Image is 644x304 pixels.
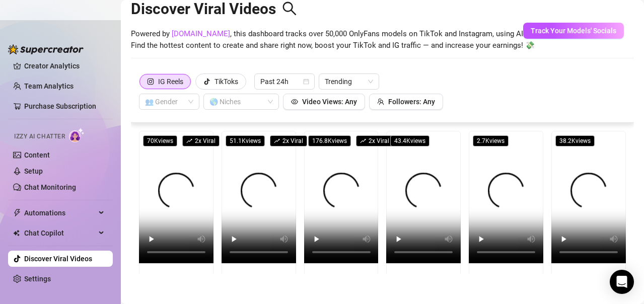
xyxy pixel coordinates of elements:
span: instagram [147,78,154,85]
span: search [282,1,297,16]
span: 2 x Viral [182,135,220,146]
a: Purchase Subscription [24,98,105,114]
button: Followers: Any [369,94,443,110]
span: rise [186,138,192,144]
span: eye [291,98,298,105]
span: 38.2K views [555,135,595,146]
a: Settings [24,275,51,283]
img: AI Chatter [69,128,85,142]
span: 2 x Viral [270,135,307,146]
span: 2 x Viral [356,135,393,146]
span: rise [360,138,366,144]
span: calendar [303,79,309,85]
a: Content [24,151,50,159]
span: Trending [325,74,373,89]
span: rise [274,138,280,144]
span: 70K views [143,135,177,146]
span: tik-tok [203,78,210,85]
img: Chat Copilot [13,230,20,237]
a: Setup [24,167,43,175]
span: Followers: Any [388,98,435,106]
a: Discover Viral Videos [24,255,92,263]
button: Video Views: Any [283,94,365,110]
a: Creator Analytics [24,58,105,74]
span: Video Views: Any [302,98,357,106]
span: Automations [24,205,96,221]
span: Past 24h [260,74,309,89]
span: Chat Copilot [24,225,96,241]
span: team [377,98,384,105]
div: Open Intercom Messenger [610,270,634,294]
div: TikToks [214,74,238,89]
span: thunderbolt [13,209,21,217]
a: Chat Monitoring [24,183,76,191]
a: Team Analytics [24,82,74,90]
span: Powered by , this dashboard tracks over 50,000 OnlyFans models on TikTok and Instagram, using AI ... [131,28,584,52]
span: 176.8K views [308,135,351,146]
div: IG Reels [158,74,183,89]
img: logo-BBDzfeDw.svg [8,44,84,54]
span: 51.1K views [226,135,265,146]
span: 2.7K views [473,135,509,146]
span: Izzy AI Chatter [14,132,65,141]
span: Track Your Models' Socials [531,27,616,35]
button: Track Your Models' Socials [523,23,624,39]
span: 43.4K views [390,135,430,146]
a: [DOMAIN_NAME] [172,29,230,38]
